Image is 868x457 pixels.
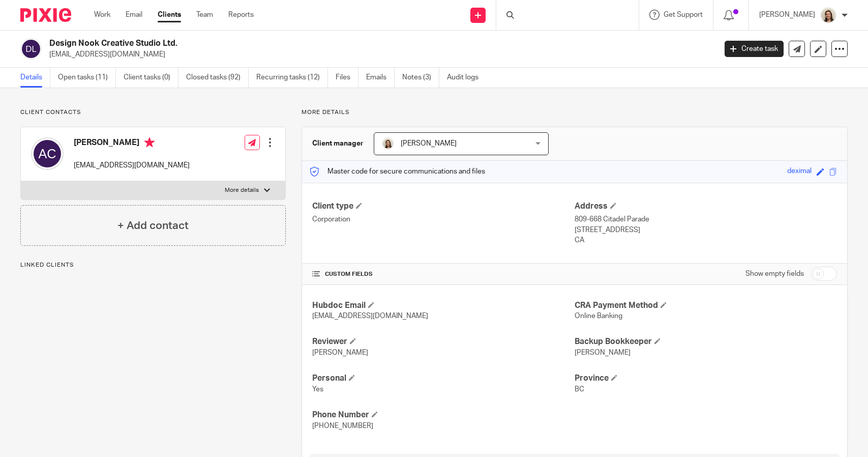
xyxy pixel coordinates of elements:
[366,68,395,88] a: Emails
[117,218,189,234] h4: + Add contact
[402,68,439,88] a: Notes (3)
[20,108,286,117] p: Client contacts
[20,8,71,22] img: Pixie
[144,137,155,148] i: Primary
[126,10,142,20] a: Email
[575,349,631,356] span: [PERSON_NAME]
[575,386,584,393] span: BC
[49,49,709,60] p: [EMAIL_ADDRESS][DOMAIN_NAME]
[382,137,394,150] img: Morgan.JPG
[312,300,575,311] h4: Hubdoc Email
[725,41,784,57] a: Create task
[575,300,837,311] h4: CRA Payment Method
[94,10,110,20] a: Work
[124,68,178,88] a: Client tasks (0)
[575,312,622,320] span: Online Banking
[312,336,575,347] h4: Reviewer
[745,269,804,279] label: Show empty fields
[20,68,50,88] a: Details
[20,261,286,269] p: Linked clients
[310,166,485,177] p: Master code for secure communications and files
[664,11,703,18] span: Get Support
[312,373,575,384] h4: Personal
[447,68,486,88] a: Audit logs
[575,235,837,245] p: CA
[196,10,213,20] a: Team
[31,137,64,170] img: svg%3E
[312,410,575,420] h4: Phone Number
[575,201,837,212] h4: Address
[336,68,358,88] a: Files
[575,225,837,235] p: [STREET_ADDRESS]
[302,108,848,117] p: More details
[575,373,837,384] h4: Province
[186,68,249,88] a: Closed tasks (92)
[312,349,368,356] span: [PERSON_NAME]
[228,10,254,20] a: Reports
[74,160,190,170] p: [EMAIL_ADDRESS][DOMAIN_NAME]
[401,140,457,147] span: [PERSON_NAME]
[20,38,42,60] img: svg%3E
[820,7,836,23] img: Morgan.JPG
[787,166,812,178] div: deximal
[74,137,190,150] h4: [PERSON_NAME]
[256,68,328,88] a: Recurring tasks (12)
[158,10,181,20] a: Clients
[312,270,575,278] h4: CUSTOM FIELDS
[58,68,116,88] a: Open tasks (11)
[312,422,373,430] span: [PHONE_NUMBER]
[49,38,577,49] h2: Design Nook Creative Studio Ltd.
[575,214,837,224] p: 809-668 Citadel Parade
[575,336,837,347] h4: Backup Bookkeeper
[312,214,575,224] p: Corporation
[759,10,815,20] p: [PERSON_NAME]
[312,138,364,149] h3: Client manager
[312,201,575,212] h4: Client type
[312,386,323,393] span: Yes
[225,186,259,194] p: More details
[312,312,428,320] span: [EMAIL_ADDRESS][DOMAIN_NAME]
